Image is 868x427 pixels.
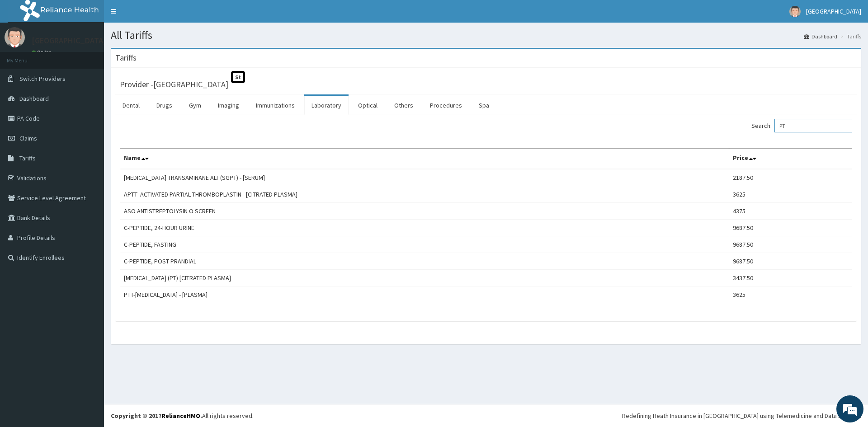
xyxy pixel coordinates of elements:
a: RelianceHMO [161,412,200,420]
span: Dashboard [19,94,49,103]
th: Name [120,149,729,169]
div: Minimize live chat window [148,5,170,26]
label: Search: [751,119,852,132]
span: [GEOGRAPHIC_DATA] [806,7,861,15]
img: User Image [789,6,801,17]
a: Dashboard [804,33,837,40]
h3: Tariffs [115,54,137,62]
td: ASO ANTISTREPTOLYSIN O SCREEN [120,203,729,220]
th: Price [729,149,852,169]
a: Spa [472,96,496,115]
td: 4375 [729,203,852,220]
td: 9687.50 [729,236,852,253]
span: Claims [19,134,37,142]
td: C-PEPTIDE, 24-HOUR URINE [120,220,729,236]
a: Optical [351,96,385,115]
h1: All Tariffs [111,29,861,41]
td: 2187.50 [729,169,852,186]
a: Immunizations [249,96,302,115]
td: 3625 [729,186,852,203]
strong: Copyright © 2017 . [111,412,202,420]
td: APTT- ACTIVATED PARTIAL THROMBOPLASTIN - [CITRATED PLASMA] [120,186,729,203]
td: 3437.50 [729,270,852,286]
td: [MEDICAL_DATA] TRANSAMINANE ALT (SGPT) - [SERUM] [120,169,729,186]
li: Tariffs [838,33,861,40]
span: Tariffs [19,154,36,162]
h3: Provider - [GEOGRAPHIC_DATA] [120,80,228,89]
a: Laboratory [304,96,349,115]
span: St [231,71,245,83]
td: [MEDICAL_DATA] (PT) [CITRATED PLASMA] [120,270,729,286]
a: Online [32,49,53,56]
td: 3625 [729,286,852,303]
p: [GEOGRAPHIC_DATA] [32,37,106,45]
input: Search: [774,119,852,132]
div: Chat with us now [47,51,152,62]
img: User Image [5,27,25,47]
a: Procedures [423,96,469,115]
span: Switch Providers [19,75,66,83]
a: Others [387,96,420,115]
a: Dental [115,96,147,115]
td: 9687.50 [729,220,852,236]
td: C-PEPTIDE, FASTING [120,236,729,253]
a: Imaging [211,96,246,115]
div: Redefining Heath Insurance in [GEOGRAPHIC_DATA] using Telemedicine and Data Science! [622,411,861,420]
td: C-PEPTIDE, POST PRANDIAL [120,253,729,270]
td: PTT-[MEDICAL_DATA] - [PLASMA] [120,286,729,303]
textarea: Type your message and hit 'Enter' [5,247,172,278]
footer: All rights reserved. [104,404,868,427]
td: 9687.50 [729,253,852,270]
a: Gym [182,96,208,115]
img: d_794563401_company_1708531726252_794563401 [17,45,37,68]
span: We're online! [52,114,125,205]
a: Drugs [149,96,179,115]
